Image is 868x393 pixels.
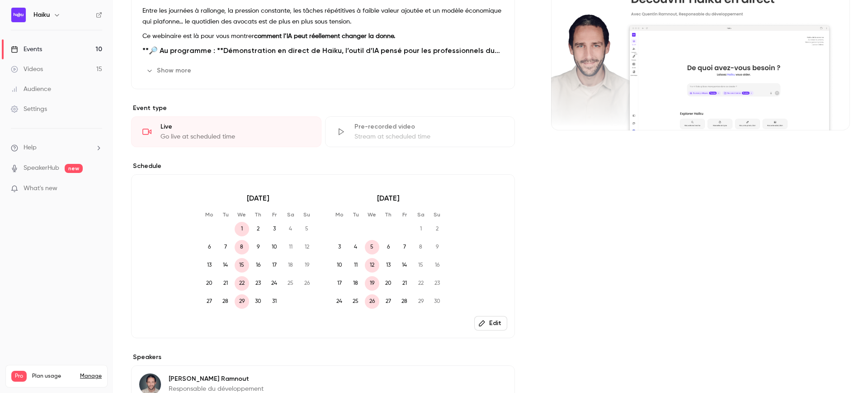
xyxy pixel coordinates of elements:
span: 4 [283,222,298,236]
button: Edit [474,316,507,331]
span: 13 [381,258,396,273]
p: We [235,211,249,218]
div: Settings [11,105,47,114]
span: 23 [251,276,265,291]
div: Pre-recorded video [354,122,504,131]
span: 18 [283,258,298,273]
p: Event type [131,104,515,113]
span: 27 [202,294,217,309]
span: 11 [283,240,298,254]
span: 15 [414,258,428,273]
span: 9 [251,240,265,254]
span: 4 [349,240,363,254]
span: 6 [202,240,217,254]
p: Mo [332,211,347,218]
div: Events [11,45,42,54]
span: 13 [202,258,217,273]
img: Haiku [11,8,26,22]
li: help-dropdown-opener [11,143,102,153]
div: Go live at scheduled time [160,132,310,141]
span: 31 [267,294,282,309]
span: 17 [267,258,282,273]
p: [PERSON_NAME] Ramnout [169,374,264,383]
span: 5 [300,222,314,236]
p: Fr [397,211,412,218]
span: 3 [332,240,347,254]
span: new [65,164,83,173]
div: Live [160,122,310,131]
span: 12 [365,258,379,273]
p: [DATE] [332,193,444,204]
span: 16 [251,258,265,273]
span: 27 [381,294,396,309]
a: SpeakerHub [24,163,59,173]
span: 11 [349,258,363,273]
strong: comment l’IA peut réellement changer la donne. [254,33,395,39]
p: Th [251,211,265,218]
span: 29 [414,294,428,309]
span: 22 [414,276,428,291]
button: Show more [142,63,197,78]
span: 21 [218,276,233,291]
div: LiveGo live at scheduled time [131,116,321,147]
p: Entre les journées à rallonge, la pression constante, les tâches répétitives à faible valeur ajou... [142,5,504,27]
p: Su [430,211,444,218]
p: Sa [283,211,298,218]
div: Audience [11,85,51,94]
span: 2 [251,222,265,236]
span: 19 [365,276,379,291]
h6: Haiku [33,10,50,19]
p: Schedule [131,162,515,171]
label: Speakers [131,353,515,362]
span: 2 [430,222,444,236]
p: We [365,211,379,218]
span: 10 [267,240,282,254]
p: Fr [267,211,282,218]
span: 3 [267,222,282,236]
div: Pre-recorded videoStream at scheduled time [325,116,515,147]
span: 25 [283,276,298,291]
span: 28 [218,294,233,309]
span: 23 [430,276,444,291]
span: 30 [251,294,265,309]
p: Tu [218,211,233,218]
p: Mo [202,211,217,218]
span: 1 [235,222,249,236]
span: What's new [24,184,57,193]
span: 30 [430,294,444,309]
span: 26 [300,276,314,291]
span: 14 [218,258,233,273]
span: 18 [349,276,363,291]
span: 24 [267,276,282,291]
p: Ce webinaire est là pour vous montrer [142,31,504,42]
span: 25 [349,294,363,309]
span: 24 [332,294,347,309]
iframe: Noticeable Trigger [91,185,102,193]
span: 20 [202,276,217,291]
div: Stream at scheduled time [354,132,504,141]
span: 17 [332,276,347,291]
p: Tu [349,211,363,218]
span: 12 [300,240,314,254]
span: 22 [235,276,249,291]
span: 5 [365,240,379,254]
span: 8 [235,240,249,254]
span: 7 [218,240,233,254]
span: 7 [397,240,412,254]
span: 9 [430,240,444,254]
span: 28 [397,294,412,309]
p: Th [381,211,396,218]
p: Sa [414,211,428,218]
span: 15 [235,258,249,273]
div: Videos [11,65,43,74]
p: Su [300,211,314,218]
span: 20 [381,276,396,291]
span: 1 [414,222,428,236]
span: 10 [332,258,347,273]
span: 6 [381,240,396,254]
span: 14 [397,258,412,273]
span: Help [24,143,37,153]
span: 8 [414,240,428,254]
a: Manage [80,373,102,380]
span: Plan usage [32,373,75,380]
